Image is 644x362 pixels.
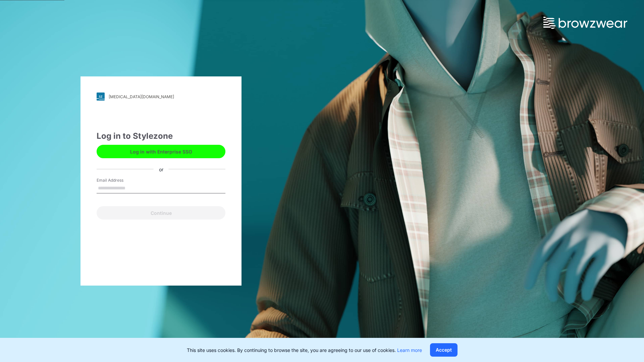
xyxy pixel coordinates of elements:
[543,17,627,29] img: browzwear-logo.73288ffb.svg
[154,166,169,173] div: or
[97,145,225,158] button: Log in with Enterprise SSO
[109,94,174,99] div: [MEDICAL_DATA][DOMAIN_NAME]
[397,347,422,353] a: Learn more
[97,93,225,101] a: [MEDICAL_DATA][DOMAIN_NAME]
[97,177,144,183] label: Email Address
[97,130,225,142] div: Log in to Stylezone
[430,343,458,357] button: Accept
[187,347,422,354] p: This site uses cookies. By continuing to browse the site, you are agreeing to our use of cookies.
[97,93,105,101] img: svg+xml;base64,PHN2ZyB3aWR0aD0iMjgiIGhlaWdodD0iMjgiIHZpZXdCb3g9IjAgMCAyOCAyOCIgZmlsbD0ibm9uZSIgeG...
